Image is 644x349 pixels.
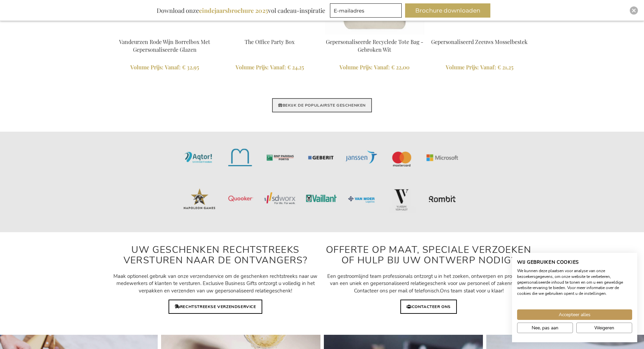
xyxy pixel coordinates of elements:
a: Personalised Zeeland Mussel Cutlery [427,30,532,36]
a: Vandeurzen Rode Wijn Borrelbox Met Gepersonaliseerde Glazen [113,30,217,36]
a: The Office Party Box [218,30,322,36]
button: Pas cookie voorkeuren aan [517,323,573,333]
a: Volume Prijs: Vanaf € 32,95 [113,64,217,71]
span: Maak optioneel gebruik van onze verzendservice om de geschenken rechtstreeks naar uw medewerkers ... [113,273,317,294]
span: Weigeren [594,324,614,331]
span: € 24,25 [287,64,304,71]
h2: OFFERTE OP MAAT, SPECIALE VERZOEKEN OF HULP BIJ UW ONTWERP NODIG? [326,245,532,266]
span: € 21,25 [497,64,513,71]
span: Vanaf [374,64,390,71]
span: Ons team staat voor u klaar! [440,287,504,294]
button: Alle cookies weigeren [576,323,632,333]
img: Close [632,8,636,13]
span: Vanaf [480,64,496,71]
a: Vandeurzen Rode Wijn Borrelbox Met Gepersonaliseerde Glazen [119,38,210,53]
button: Accepteer alle cookies [517,309,632,320]
span: Volume Prijs: [236,64,269,71]
a: Personalised Recycled Tote Bag - Off White [323,30,427,36]
span: € 32,95 [182,64,199,71]
a: Gepersonaliseerd Zeeuws Mosselbestek [431,38,528,45]
h2: Wij gebruiken cookies [517,259,632,265]
span: Accepteer alles [559,311,591,318]
a: Volume Prijs: Vanaf € 21,25 [427,64,532,71]
span: Volume Prijs: [339,64,373,71]
form: marketing offers and promotions [330,3,404,20]
a: RECHTSTREEKSE VERZENDSERVICE [169,300,262,314]
a: Gepersonaliseerde Recyclede Tote Bag - Gebroken Wit [326,38,423,53]
span: Volume Prijs: [446,64,479,71]
button: Brochure downloaden [405,3,490,18]
span: Vanaf [270,64,286,71]
a: BEKIJK DE POPULAIRSTE GESCHENKEN [272,98,372,112]
span: € 22,00 [391,64,409,71]
p: We kunnen deze plaatsen voor analyse van onze bezoekersgegevens, om onze website te verbeteren, g... [517,268,632,297]
input: E-mailadres [330,3,402,18]
b: eindejaarsbrochure 2025 [199,6,268,15]
h2: UW GESCHENKEN RECHTSTREEKS VERSTUREN NAAR DE ONTVANGERS? [112,245,319,266]
span: Een gestroomlijnd team professionals ontzorgt u in het zoeken, ontwerpen en produceren van een un... [327,273,530,294]
span: Volume Prijs: [130,64,163,71]
div: Close [630,6,638,15]
a: The Office Party Box [245,38,294,45]
div: Download onze vol cadeau-inspiratie [154,3,328,18]
a: Volume Prijs: Vanaf € 22,00 [323,64,427,71]
span: Nee, pas aan [532,324,558,331]
span: Vanaf [165,64,181,71]
a: Volume Prijs: Vanaf € 24,25 [218,64,322,71]
a: CONTACTEER ONS [400,300,457,314]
